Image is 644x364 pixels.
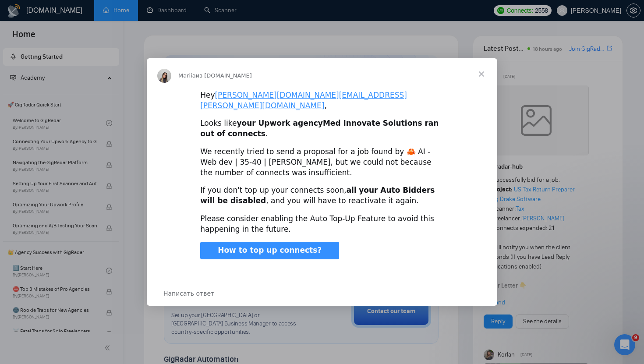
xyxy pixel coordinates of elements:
[200,185,444,206] div: If you don't top up your connects soon, , and you will have to reactivate it again.
[200,118,444,139] div: Looks like .
[196,72,252,79] span: из [DOMAIN_NAME]
[200,91,407,110] a: [PERSON_NAME][DOMAIN_NAME][EMAIL_ADDRESS][PERSON_NAME][DOMAIN_NAME]
[200,214,444,235] div: Please consider enabling the Auto Top-Up Feature to avoid this happening in the future.
[200,242,339,259] a: How to top up connects?
[237,119,323,127] b: your Upwork agency
[347,186,357,194] b: all
[163,288,214,299] span: Написать ответ
[200,147,444,178] div: We recently tried to send a proposal for a job found by 🦀 AI - Web dev | 35-40 | [PERSON_NAME], b...
[178,72,196,79] span: Mariia
[157,69,171,83] img: Profile image for Mariia
[218,246,322,254] span: How to top up connects?
[466,58,497,90] span: Закрыть
[200,90,444,111] div: Hey ,
[147,281,497,306] div: Открыть разговор и ответить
